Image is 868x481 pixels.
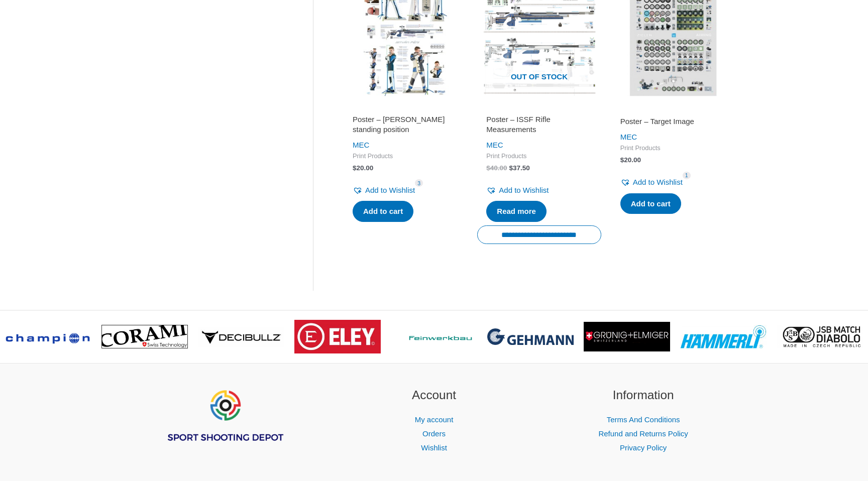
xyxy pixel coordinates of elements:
[486,152,592,161] span: Print Products
[353,183,415,197] a: Add to Wishlist
[365,186,415,194] span: Add to Wishlist
[353,164,357,172] span: $
[486,114,592,134] h2: Poster – ISSF Rifle Measurements
[486,183,549,197] a: Add to Wishlist
[421,443,447,452] a: Wishlist
[342,413,526,455] nav: Account
[620,133,637,141] a: MEC
[486,141,503,149] a: MEC
[486,102,592,114] iframe: Customer reviews powered by Trustpilot
[353,141,369,149] a: MEC
[422,429,446,438] a: Orders
[342,386,526,455] aside: Footer Widget 2
[342,386,526,405] h2: Account
[353,201,413,222] a: Add to cart: “Poster - Istvan Peni standing position”
[486,164,507,172] bdi: 40.00
[620,156,641,164] bdi: 20.00
[294,320,381,353] img: brand logo
[415,179,423,187] span: 3
[353,114,458,134] h2: Poster – [PERSON_NAME] standing position
[486,201,547,222] a: Read more about “Poster - ISSF Rifle Measurements”
[353,164,373,172] bdi: 20.00
[353,114,458,138] a: Poster – [PERSON_NAME] standing position
[633,178,683,186] span: Add to Wishlist
[509,164,529,172] bdi: 37.50
[353,152,458,161] span: Print Products
[499,186,549,194] span: Add to Wishlist
[133,386,317,467] aside: Footer Widget 1
[620,102,726,114] iframe: Customer reviews powered by Trustpilot
[620,156,624,164] span: $
[683,172,691,179] span: 1
[620,144,726,153] span: Print Products
[620,116,726,130] a: Poster – Target Image
[486,114,592,138] a: Poster – ISSF Rifle Measurements
[353,102,458,114] iframe: Customer reviews powered by Trustpilot
[485,66,593,89] span: Out of stock
[551,413,735,455] nav: Information
[598,429,688,438] a: Refund and Returns Policy
[620,193,681,214] a: Add to cart: “Poster - Target Image”
[607,415,680,424] a: Terms And Conditions
[620,175,683,189] a: Add to Wishlist
[620,116,726,127] h2: Poster – Target Image
[415,415,454,424] a: My account
[509,164,513,172] span: $
[620,443,667,452] a: Privacy Policy
[486,164,490,172] span: $
[551,386,735,405] h2: Information
[551,386,735,455] aside: Footer Widget 3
